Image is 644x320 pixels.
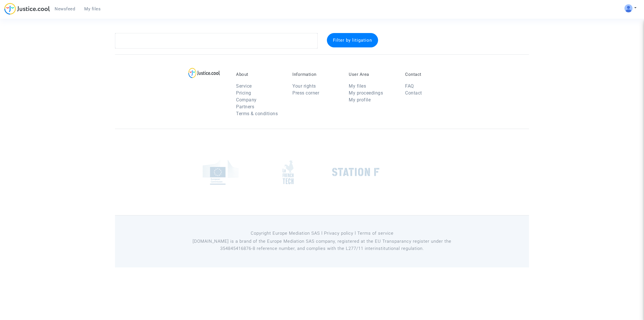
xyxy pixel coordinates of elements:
[405,90,422,96] a: Contact
[333,38,372,43] span: Filter by litigation
[292,83,316,89] a: Your rights
[4,3,50,15] img: jc-logo.svg
[283,160,294,184] img: french_tech.png
[203,160,239,185] img: europe_commision.png
[236,111,278,116] a: Terms & conditions
[188,68,220,78] img: logo-lg.svg
[236,72,284,77] p: About
[55,6,75,11] span: Newsfeed
[349,83,366,89] a: My files
[292,72,340,77] p: Information
[349,72,396,77] p: User Area
[80,5,105,13] a: My files
[191,230,453,237] p: Copyright Europe Mediation SAS l Privacy policy l Terms of service
[624,4,632,12] img: ALV-UjV5hOg1DK_6VpdGyI3GiCsbYcKFqGYcyigr7taMTixGzq57m2O-mEoJuuWBlO_HCk8JQ1zztKhP13phCubDFpGEbboIp...
[405,83,414,89] a: FAQ
[191,238,453,252] p: [DOMAIN_NAME] is a brand of the Europe Mediation SAS company, registered at the EU Transparancy r...
[292,90,319,96] a: Press corner
[332,168,379,176] img: stationf.png
[236,83,252,89] a: Service
[405,72,453,77] p: Contact
[84,6,101,11] span: My files
[349,97,371,103] a: My profile
[50,5,80,13] a: Newsfeed
[236,104,254,109] a: Partners
[236,97,257,103] a: Company
[349,90,383,96] a: My proceedings
[236,90,251,96] a: Pricing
